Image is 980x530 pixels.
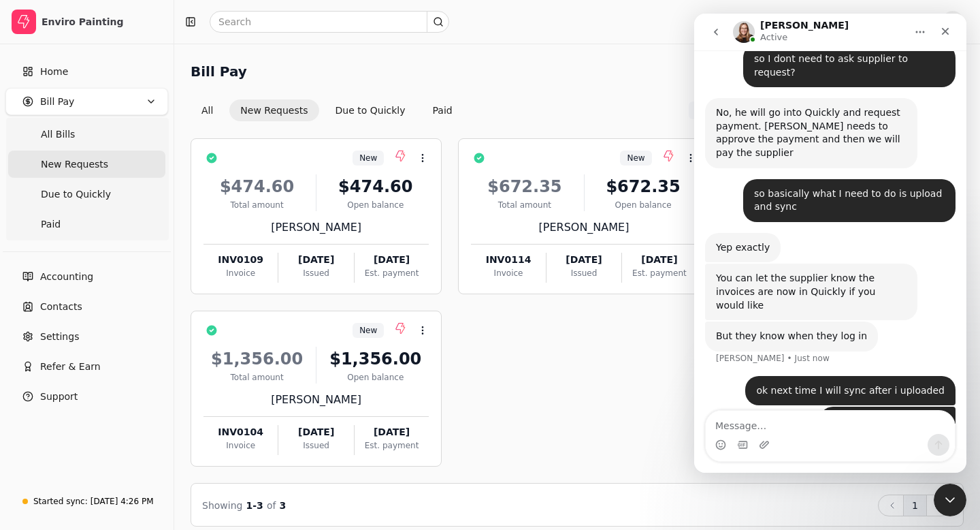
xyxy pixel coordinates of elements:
[229,99,318,121] button: New Requests
[278,439,353,452] div: Issued
[5,293,168,320] a: Contacts
[5,88,168,115] button: Bill Pay
[471,219,696,236] div: [PERSON_NAME]
[41,127,75,142] span: All Bills
[203,439,278,452] div: Invoice
[280,500,287,511] span: 3
[942,11,964,33] button: N
[622,253,696,267] div: [DATE]
[325,99,416,121] button: Due to Quickly
[41,217,61,232] span: Paid
[5,489,168,514] a: Started sync:[DATE] 4:26 PM
[203,425,278,439] div: INV0104
[40,270,93,284] span: Accounting
[8,151,165,178] a: New Requests
[267,500,276,511] span: of
[210,11,449,33] input: Search
[91,495,154,508] div: [DATE] 4:26 PM
[203,253,278,267] div: INV0109
[278,425,353,439] div: [DATE]
[471,267,545,279] div: Invoice
[5,323,168,350] a: Settings
[5,353,168,380] button: Refer & Earn
[322,174,429,199] div: $474.60
[471,174,578,199] div: $672.35
[355,253,429,267] div: [DATE]
[203,347,310,371] div: $1,356.00
[278,267,353,279] div: Issued
[359,152,377,164] span: New
[203,267,278,279] div: Invoice
[203,392,429,408] div: [PERSON_NAME]
[40,390,78,404] span: Support
[694,14,966,473] iframe: Intercom live chat
[903,495,927,516] button: 1
[934,484,966,516] iframe: Intercom live chat
[322,347,429,371] div: $1,356.00
[689,102,804,119] button: Search: [PERSON_NAME]
[355,425,429,439] div: [DATE]
[202,500,242,511] span: Showing
[590,199,697,211] div: Open balance
[546,253,621,267] div: [DATE]
[5,383,168,410] button: Support
[40,360,101,374] span: Refer & Earn
[41,187,111,202] span: Due to Quickly
[203,174,310,199] div: $474.60
[203,199,310,211] div: Total amount
[622,267,696,279] div: Est. payment
[40,65,68,79] span: Home
[590,174,697,199] div: $672.35
[5,263,168,290] a: Accounting
[5,58,168,85] a: Home
[471,199,578,211] div: Total amount
[191,99,224,121] button: All
[40,300,82,314] span: Contacts
[627,152,644,164] span: New
[191,61,247,82] h2: Bill Pay
[203,371,310,384] div: Total amount
[8,181,165,208] a: Due to Quickly
[33,495,88,508] div: Started sync:
[322,199,429,211] div: Open balance
[40,330,79,344] span: Settings
[471,253,545,267] div: INV0114
[203,219,429,236] div: [PERSON_NAME]
[422,99,463,121] button: Paid
[8,211,165,238] a: Paid
[322,371,429,384] div: Open balance
[546,267,621,279] div: Issued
